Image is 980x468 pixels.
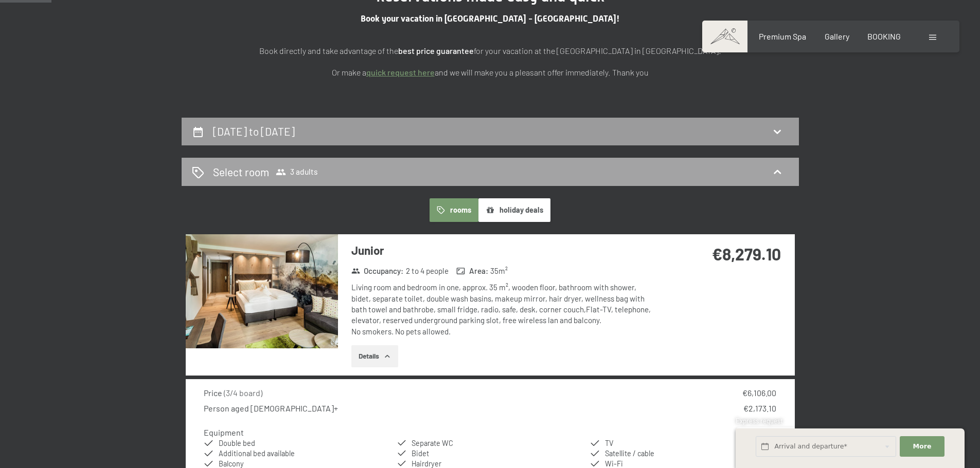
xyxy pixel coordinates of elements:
[224,388,262,398] span: ( 3/4 board )
[204,427,244,437] h4: Equipment
[867,31,901,41] a: BOOKING
[759,31,806,41] a: Premium Spa
[490,266,508,276] span: 35 m²
[412,449,429,458] span: Bidet
[351,282,657,336] div: Living room and bedroom in one, approx. 35 m², wooden floor, bathroom with shower, bidet, separat...
[743,403,776,414] div: €2,173.10
[825,31,849,41] a: Gallery
[736,417,783,425] span: Express request
[213,125,295,138] h2: [DATE] to [DATE]
[398,46,474,55] strong: best price guarantee
[456,266,488,276] strong: Area :
[430,198,478,222] button: rooms
[186,234,338,348] img: mss_renderimg.php
[219,459,244,468] span: Balcony
[351,242,657,258] h3: Junior
[605,449,654,458] span: Satellite / cable
[233,66,747,79] p: Or make a and we will make you a pleasant offer immediately. Thank you
[351,345,398,368] button: Details
[361,13,620,24] span: Book your vacation in [GEOGRAPHIC_DATA] - [GEOGRAPHIC_DATA]!
[204,403,338,414] div: Person aged [DEMOGRAPHIC_DATA]+
[412,439,453,447] span: Separate WC
[213,164,269,179] h2: Select room
[478,198,550,222] button: holiday deals
[276,167,318,177] span: 3 adults
[712,244,781,264] strong: €8,279.10
[605,439,613,447] span: TV
[406,266,449,276] span: 2 to 4 people
[219,449,295,458] span: Additional bed available
[605,459,623,468] span: Wi-Fi
[233,44,747,58] p: Book directly and take advantage of the for your vacation at the [GEOGRAPHIC_DATA] in [GEOGRAPHIC...
[412,459,441,468] span: Hairdryer
[204,387,262,399] div: Price
[219,439,255,447] span: Double bed
[351,266,404,276] strong: Occupancy :
[913,442,932,451] span: More
[900,436,944,457] button: More
[366,67,435,77] a: quick request here
[742,387,776,399] div: €6,106.00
